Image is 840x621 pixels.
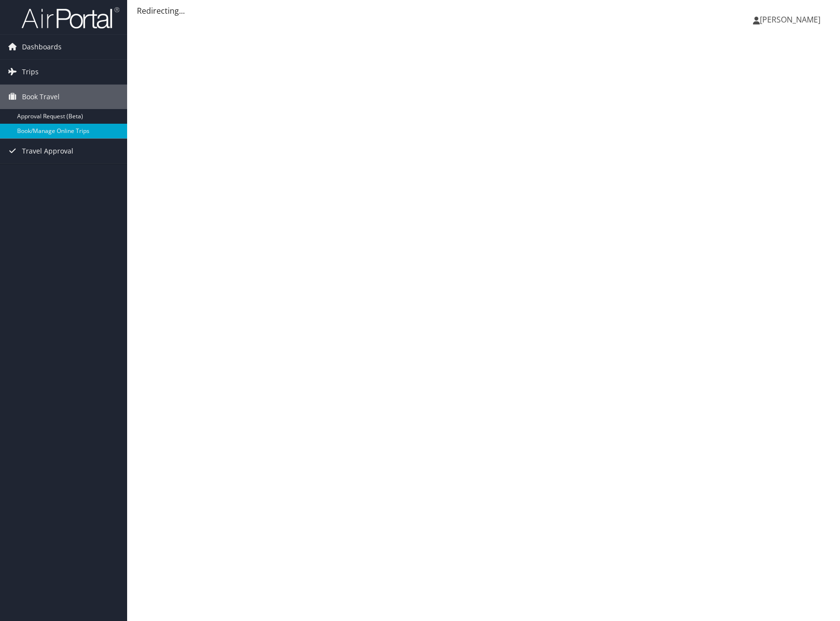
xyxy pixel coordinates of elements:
[22,139,73,163] span: Travel Approval
[22,35,62,59] span: Dashboards
[22,6,119,29] img: airportal-logo.png
[753,5,830,34] a: [PERSON_NAME]
[22,85,60,109] span: Book Travel
[760,14,820,25] span: [PERSON_NAME]
[22,60,39,84] span: Trips
[137,5,830,17] div: Redirecting...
